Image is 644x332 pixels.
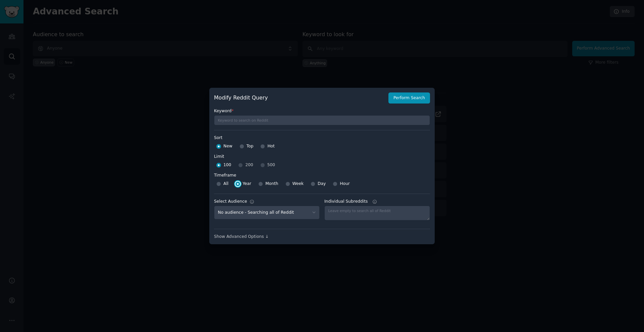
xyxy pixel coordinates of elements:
h2: Modify Reddit Query [214,94,385,102]
input: Keyword to search on Reddit [214,115,430,125]
span: 100 [223,162,231,168]
label: Timeframe [214,170,430,179]
span: New [223,143,232,149]
label: Individual Subreddits [324,199,430,205]
div: Limit [214,154,224,160]
label: Keyword [214,108,430,114]
div: Show Advanced Options ↓ [214,234,430,240]
span: Top [247,143,254,149]
span: All [223,181,228,187]
div: Select Audience [214,199,247,205]
span: Hour [340,181,350,187]
span: Month [265,181,278,187]
span: Day [318,181,326,187]
label: Sort [214,135,430,141]
span: Week [292,181,304,187]
span: Year [243,181,251,187]
button: Perform Search [388,92,430,104]
span: Hot [267,143,275,149]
